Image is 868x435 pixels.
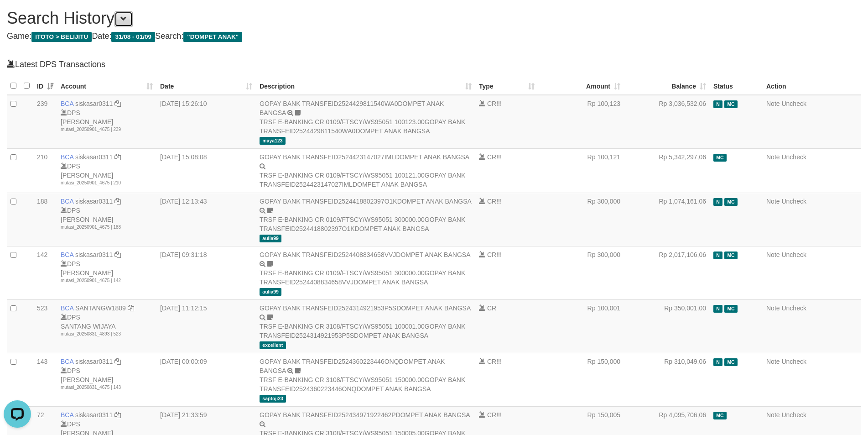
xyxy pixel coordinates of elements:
span: Has Note [713,198,722,206]
th: Status [710,77,763,95]
div: mutasi_20250831_4893 | 523 [61,331,153,337]
span: CR [487,411,496,419]
span: Manually Checked by: arecemara [724,358,738,366]
td: !!! [475,353,538,407]
div: DPS [PERSON_NAME] [61,259,153,284]
td: 523 [33,300,57,353]
span: Has Note [713,305,722,313]
a: Copy siskasar0311 to clipboard [114,100,121,107]
a: siskasar0311 [75,358,113,365]
div: mutasi_20250901_4675 | 188 [61,224,153,231]
h4: Game: Date: Search: [7,32,861,41]
div: mutasi_20250901_4675 | 142 [61,278,153,284]
td: Rp 100,121 [538,149,624,193]
span: ITOTO > BELIJITU [31,32,92,42]
td: Rp 1,074,161,06 [624,193,710,246]
a: Uncheck [781,251,806,258]
td: [DATE] 15:08:08 [156,149,256,193]
td: Rp 350,001,00 [624,300,710,353]
td: Rp 3,036,532,06 [624,95,710,149]
span: "DOMPET ANAK" [183,32,242,42]
span: BCA [61,251,73,258]
td: 210 [33,149,57,193]
a: siskasar0311 [75,100,113,107]
a: Uncheck [781,358,806,365]
div: mutasi_20250901_4675 | 210 [61,180,153,186]
td: 142 [33,246,57,300]
td: Rp 5,342,297,06 [624,149,710,193]
th: Account: activate to sort column ascending [57,77,156,95]
td: 239 [33,95,57,149]
span: BCA [61,153,73,161]
a: GOPAY BANK TRANSFEID2524429811540WA0DOMPET ANAK BANGSA [260,100,444,116]
a: GOPAY BANK TRANSFEID2524314921953P5SDOMPET ANAK BANGSA [260,304,470,312]
div: TRSF E-BANKING CR 0109/FTSCY/WS95051 100123.00GOPAY BANK TRANSFEID2524429811540WA0DOMPET ANAK BANGSA [260,117,472,136]
a: GOPAY BANK TRANSFEID2524423147027IMLDOMPET ANAK BANGSA [260,153,469,161]
td: [DATE] 09:31:18 [156,246,256,300]
td: Rp 150,000 [538,353,624,407]
a: GOPAY BANK TRANSFEID252434971922462PDOMPET ANAK BANGSA [260,411,470,419]
td: Rp 100,123 [538,95,624,149]
button: Open LiveChat chat widget [4,4,31,31]
a: siskasar0311 [75,411,113,419]
span: maya123 [260,137,286,145]
td: Rp 100,001 [538,300,624,353]
span: aulia99 [260,288,281,296]
a: Uncheck [781,198,806,205]
div: TRSF E-BANKING CR 0109/FTSCY/WS95051 100121.00GOPAY BANK TRANSFEID2524423147027IMLDOMPET ANAK BANGSA [260,171,472,189]
div: TRSF E-BANKING CR 3108/FTSCY/WS95051 150000.00GOPAY BANK TRANSFEID2524360223446ONQDOMPET ANAK BANGSA [260,375,472,393]
a: GOPAY BANK TRANSFEID2524360223446ONQDOMPET ANAK BANGSA [260,358,445,374]
span: excellent [260,341,286,349]
a: Copy siskasar0311 to clipboard [114,153,121,161]
a: SANTANGW1809 [75,304,126,312]
span: BCA [61,358,73,365]
div: DPS [PERSON_NAME] [61,162,153,186]
a: Uncheck [781,304,806,312]
span: aulia99 [260,235,281,242]
td: [DATE] 11:12:15 [156,300,256,353]
a: Uncheck [781,153,806,161]
div: mutasi_20250901_4675 | 239 [61,126,153,133]
span: Has Note [713,100,722,108]
th: Type: activate to sort column ascending [475,77,538,95]
span: Manually Checked by: aretime [724,305,738,313]
th: Description: activate to sort column ascending [256,77,475,95]
a: Copy siskasar0311 to clipboard [114,358,121,365]
a: GOPAY BANK TRANSFEID2524408834658VVJDOMPET ANAK BANGSA [260,251,470,258]
a: Note [766,304,780,312]
th: Date: activate to sort column ascending [156,77,256,95]
a: Copy siskasar0311 to clipboard [114,198,121,205]
th: Amount: activate to sort column ascending [538,77,624,95]
a: Note [766,251,780,258]
span: saptoji23 [260,395,286,403]
th: ID: activate to sort column ascending [33,77,57,95]
a: Note [766,358,780,365]
span: Has Note [713,358,722,366]
td: !!! [475,246,538,300]
span: BCA [61,411,73,419]
span: Has Note [713,252,722,259]
span: Manually Checked by: arecemara [713,412,727,419]
div: DPS [PERSON_NAME] [61,206,153,231]
div: mutasi_20250831_4675 | 143 [61,384,153,391]
div: TRSF E-BANKING CR 0109/FTSCY/WS95051 300000.00GOPAY BANK TRANSFEID2524418802397O1KDOMPET ANAK BANGSA [260,215,472,233]
td: !!! [475,193,538,246]
a: Copy SANTANGW1809 to clipboard [128,304,134,312]
span: Manually Checked by: arearche [713,154,727,162]
td: 188 [33,193,57,246]
td: Rp 310,049,06 [624,353,710,407]
span: CR [487,100,496,107]
div: DPS SANTANG WIJAYA [61,313,153,337]
th: Action [763,77,861,95]
a: siskasar0311 [75,198,113,205]
span: BCA [61,198,73,205]
a: Copy siskasar0311 to clipboard [114,411,121,419]
a: Note [766,100,780,107]
span: CR [487,198,496,205]
a: Note [766,153,780,161]
th: Balance: activate to sort column ascending [624,77,710,95]
a: Uncheck [781,411,806,419]
div: DPS [PERSON_NAME] [61,108,153,133]
td: Rp 300,000 [538,246,624,300]
a: siskasar0311 [75,153,113,161]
